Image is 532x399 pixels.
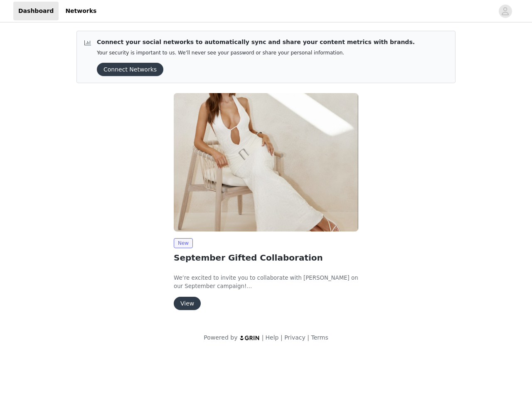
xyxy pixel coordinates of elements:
[174,300,201,307] a: View
[501,5,509,18] div: avatar
[174,251,358,264] h2: September Gifted Collaboration
[97,63,163,76] button: Connect Networks
[311,334,328,341] a: Terms
[284,334,305,341] a: Privacy
[239,335,260,340] img: logo
[204,334,237,341] span: Powered by
[174,93,358,232] img: Peppermayo EU
[13,2,59,20] a: Dashboard
[266,334,279,341] a: Help
[97,50,415,56] p: Your security is important to us. We’ll never see your password or share your personal information.
[307,334,309,341] span: |
[174,297,201,310] button: View
[174,238,193,248] span: New
[174,275,358,289] span: We’re excited to invite you to collaborate with [PERSON_NAME] on our September campaign!
[97,38,415,47] p: Connect your social networks to automatically sync and share your content metrics with brands.
[262,334,264,341] span: |
[281,334,283,341] span: |
[60,2,101,20] a: Networks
